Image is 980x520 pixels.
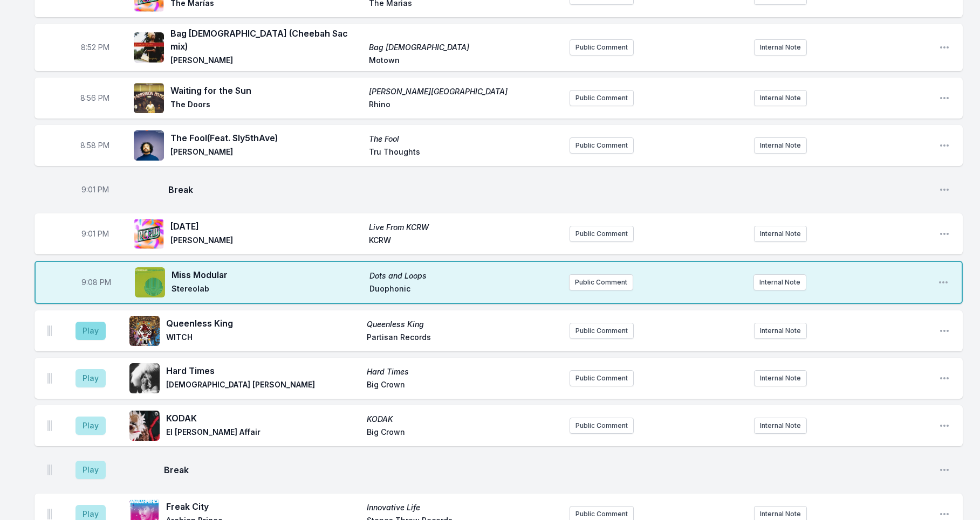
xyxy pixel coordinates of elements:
button: Play [76,322,106,340]
img: Drag Handle [47,420,52,431]
button: Open playlist item options [939,325,950,336]
span: Dots and Loops [369,271,561,281]
span: [PERSON_NAME] [170,55,362,68]
span: Break [164,463,930,476]
button: Internal Note [754,370,807,386]
span: Timestamp [80,140,109,151]
span: Timestamp [81,228,109,239]
button: Public Comment [570,137,634,154]
button: Play [76,461,106,479]
span: Miss Modular [172,268,363,281]
span: Motown [369,55,561,68]
button: Play [76,417,106,435]
img: The Fool [134,130,164,161]
button: Public Comment [570,370,634,386]
span: [PERSON_NAME] [170,235,362,248]
button: Internal Note [754,323,807,339]
img: Queenless King [129,316,160,346]
span: Big Crown [367,427,561,440]
button: Internal Note [754,39,807,56]
img: KODAK [129,411,160,441]
span: KODAK [166,412,360,425]
span: [PERSON_NAME][GEOGRAPHIC_DATA] [369,86,561,97]
span: Hard Times [166,364,360,377]
img: Drag Handle [47,325,52,336]
img: Hard Times [129,363,160,393]
span: [DATE] [170,220,362,233]
button: Public Comment [570,90,634,106]
span: Timestamp [81,42,109,53]
span: Partisan Records [367,332,561,345]
img: Live From KCRW [134,219,164,249]
button: Open playlist item options [939,228,950,239]
span: The Doors [170,99,362,112]
span: Timestamp [81,184,109,195]
span: KODAK [367,414,561,425]
span: The Fool (Feat. Sly5thAve) [170,131,362,144]
button: Play [76,369,106,387]
button: Internal Note [754,137,807,154]
span: Timestamp [80,93,109,103]
span: Big Crown [367,379,561,392]
span: Freak City [166,500,360,513]
button: Internal Note [754,226,807,242]
img: Morrison Hotel [134,83,164,113]
img: Drag Handle [47,509,52,519]
button: Open playlist item options [939,184,950,195]
span: Hard Times [367,366,561,377]
span: Rhino [369,99,561,112]
span: Bag [DEMOGRAPHIC_DATA] [369,42,561,53]
span: [PERSON_NAME] [170,147,362,160]
button: Internal Note [753,274,806,290]
span: Live From KCRW [369,222,561,233]
img: Bag Lady [134,32,164,63]
button: Open playlist item options [939,373,950,384]
button: Public Comment [570,39,634,56]
button: Open playlist item options [938,277,949,288]
span: Queenless King [166,317,360,330]
button: Public Comment [569,274,633,290]
button: Internal Note [754,90,807,106]
span: [DEMOGRAPHIC_DATA] [PERSON_NAME] [166,379,360,392]
span: Tru Thoughts [369,147,561,160]
button: Open playlist item options [939,464,950,475]
img: Drag Handle [47,464,52,475]
button: Open playlist item options [939,42,950,53]
button: Internal Note [754,418,807,434]
span: Duophonic [369,283,561,296]
span: Queenless King [367,319,561,330]
button: Public Comment [570,323,634,339]
button: Open playlist item options [939,509,950,519]
button: Open playlist item options [939,140,950,151]
img: Dots and Loops [135,267,165,297]
span: WITCH [166,332,360,345]
span: El [PERSON_NAME] Affair [166,427,360,440]
span: Bag [DEMOGRAPHIC_DATA] (Cheebah Sac mix) [170,27,362,53]
button: Public Comment [570,418,634,434]
span: Innovative Life [367,502,561,513]
span: Stereolab [172,283,363,296]
span: Waiting for the Sun [170,84,362,97]
span: KCRW [369,235,561,248]
button: Public Comment [570,226,634,242]
button: Open playlist item options [939,93,950,103]
button: Open playlist item options [939,420,950,431]
span: Break [168,183,930,196]
span: The Fool [369,134,561,144]
span: Timestamp [81,277,111,288]
img: Drag Handle [47,373,52,384]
